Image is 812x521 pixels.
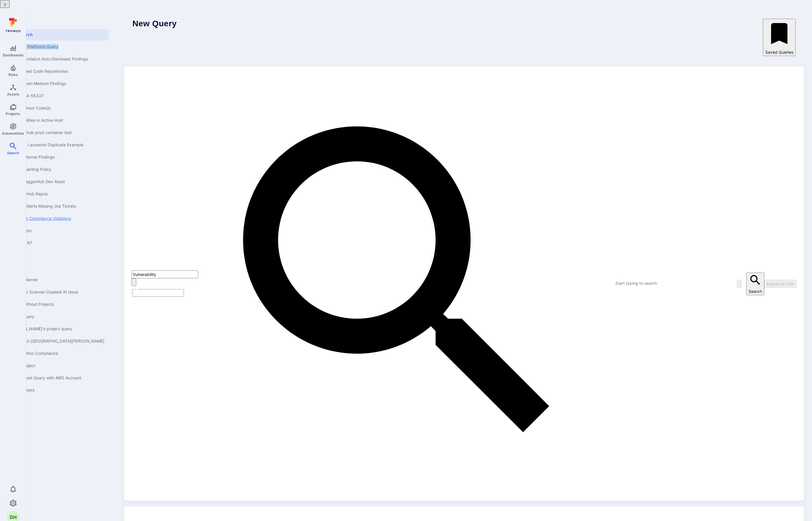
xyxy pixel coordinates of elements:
[5,90,109,102] a: CVE-2024-56337
[5,53,109,65] a: GH Dependabot Auto Dismissed Findings
[5,237,109,249] a: Libwebp R7
[5,77,109,90] a: Bitbar Open Medium Findings
[6,112,20,116] span: Projects
[5,225,109,237] a: SH OnPrem
[5,310,109,323] a: debug query
[764,280,797,288] button: Export as CSV
[132,19,177,56] h1: New Query
[5,261,109,274] a: DevOps
[132,270,198,278] input: Select basic entity
[5,372,109,384] a: Bitbar Asset Query with AWS Account
[615,279,664,287] textarea: Intelligence Graph search area
[5,298,109,310] a: Assets without Projects
[746,272,764,295] button: ig-search
[5,29,109,41] a: New search
[5,151,109,163] a: Inactive Kernel Findings
[5,274,109,286] a: Inactive Kernel
[5,360,109,372] a: Bitbar Project
[5,18,109,23] span: Search
[5,126,109,139] a: Swaggerhub prod container test
[5,41,109,53] a: Bugsnag Platforms Query
[5,212,109,225] a: Lacework Compliance Violations
[5,384,109,396] a: Data Centers
[5,200,109,212] a: CodeQL Alerts Missing Jira Tickets
[132,278,136,286] button: Open
[5,188,109,200] a: SwaggerHub Repos
[5,65,109,77] a: Unassigned Code Repositories
[737,280,742,288] span: Save query
[5,323,109,335] a: Daniel's project query
[2,131,24,136] span: Automations
[5,335,109,347] a: Bitbar and Santa Clara
[3,53,24,57] span: Dashboards
[5,163,109,176] a: IT AWS Alerting Policy
[7,92,19,96] span: Assets
[5,176,109,188] a: AWS SwaggerHub Dev Asset
[5,347,109,360] a: Aspecto Non Compliance
[2,2,7,7] i: Collapse navigation menu
[7,151,19,155] span: Search
[5,114,109,126] a: Vulnerabilities in Active Host
[763,19,796,56] button: Saved Queries
[5,286,109,298] a: Lacework Scanner Created At Issue
[8,72,18,77] span: Risks
[5,102,109,114] a: Repo without CodeQL
[5,249,109,261] a: Libwebp
[5,139,109,151] a: Rapid7 & Lacework Duplicate Example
